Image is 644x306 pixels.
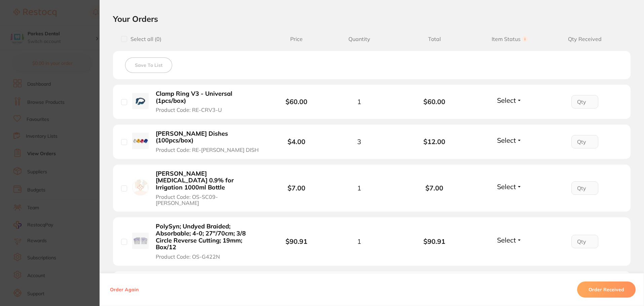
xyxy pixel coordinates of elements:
[156,90,260,104] b: Clamp Ring V3 - Universal (1pcs/box)
[154,130,262,154] button: [PERSON_NAME] Dishes (100pcs/box) Product Code: RE-[PERSON_NAME] DISH
[497,236,516,244] span: Select
[495,182,524,191] button: Select
[127,36,161,42] span: Select all ( 0 )
[271,36,321,42] span: Price
[472,36,547,42] span: Item Status
[397,138,472,145] b: $12.00
[125,57,172,73] button: Save To List
[156,147,259,153] span: Product Code: RE-[PERSON_NAME] DISH
[156,170,260,191] b: [PERSON_NAME] [MEDICAL_DATA] 0.9% for Irrigation 1000ml Bottle
[156,194,260,206] span: Product Code: OS-SC09-[PERSON_NAME]
[497,182,516,191] span: Select
[321,36,397,42] span: Quantity
[154,170,262,207] button: [PERSON_NAME] [MEDICAL_DATA] 0.9% for Irrigation 1000ml Bottle Product Code: OS-SC09-[PERSON_NAME]
[357,184,361,192] span: 1
[577,281,636,298] button: Order Received
[113,14,631,24] h2: Your Orders
[397,237,472,245] b: $90.91
[132,133,149,149] img: Dappen Dishes (100pcs/box)
[495,96,524,104] button: Select
[154,90,262,114] button: Clamp Ring V3 - Universal (1pcs/box) Product Code: RE-CRV3-U
[397,98,472,105] b: $60.00
[154,223,262,260] button: PolySyn; Undyed Braided; Absorbable; 4-0; 27"/70cm; 3/8 Circle Reverse Cutting; 19mm; Box/12 Prod...
[497,96,516,104] span: Select
[132,233,149,249] img: PolySyn; Undyed Braided; Absorbable; 4-0; 27"/70cm; 3/8 Circle Reverse Cutting; 19mm; Box/12
[571,181,598,195] input: Qty
[286,97,307,106] b: $60.00
[357,237,361,245] span: 1
[156,223,260,251] b: PolySyn; Undyed Braided; Absorbable; 4-0; 27"/70cm; 3/8 Circle Reverse Cutting; 19mm; Box/12
[571,95,598,108] input: Qty
[571,135,598,148] input: Qty
[156,107,222,113] span: Product Code: RE-CRV3-U
[397,36,472,42] span: Total
[397,184,472,192] b: $7.00
[571,235,598,248] input: Qty
[547,36,622,42] span: Qty Received
[288,184,305,192] b: $7.00
[108,287,141,293] button: Order Again
[357,98,361,105] span: 1
[132,179,149,196] img: Baxter Sodium Chloride 0.9% for Irrigation 1000ml Bottle
[497,136,516,144] span: Select
[495,136,524,144] button: Select
[495,236,524,244] button: Select
[132,93,149,110] img: Clamp Ring V3 - Universal (1pcs/box)
[156,130,260,144] b: [PERSON_NAME] Dishes (100pcs/box)
[156,254,220,260] span: Product Code: OS-G422N
[286,237,307,246] b: $90.91
[357,138,361,145] span: 3
[288,137,305,146] b: $4.00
